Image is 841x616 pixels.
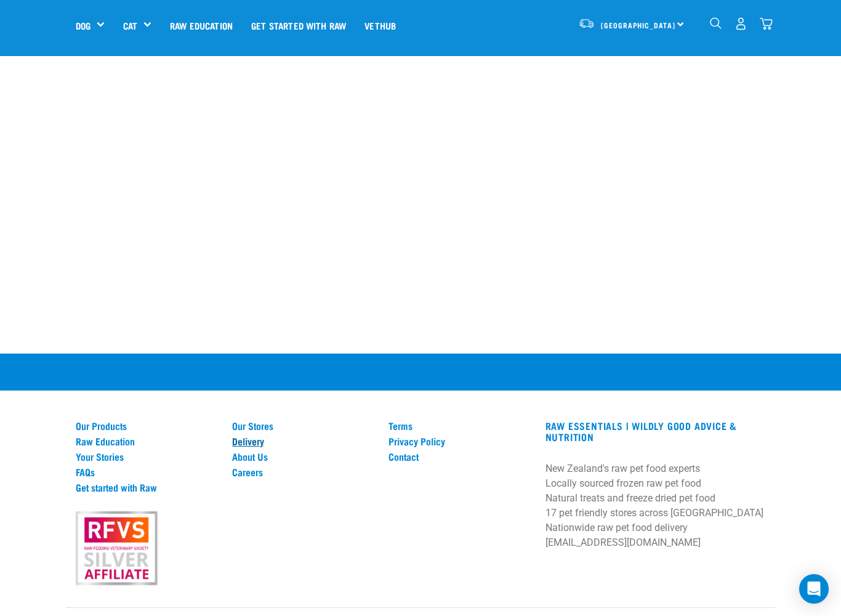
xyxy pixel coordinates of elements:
[232,420,374,431] a: Our Stores
[76,420,217,431] a: Our Products
[123,18,137,33] a: Cat
[601,23,675,27] span: [GEOGRAPHIC_DATA]
[355,1,405,50] a: Vethub
[578,18,595,29] img: van-moving.png
[545,461,765,550] p: New Zealand's raw pet food experts Locally sourced frozen raw pet food Natural treats and freeze ...
[799,574,829,604] div: Open Intercom Messenger
[388,451,530,462] a: Contact
[232,451,374,462] a: About Us
[76,436,217,447] a: Raw Education
[161,1,242,50] a: Raw Education
[76,18,91,33] a: Dog
[76,451,217,462] a: Your Stories
[70,509,163,587] img: rfvs.png
[388,436,530,447] a: Privacy Policy
[545,420,765,442] h3: RAW ESSENTIALS | Wildly Good Advice & Nutrition
[388,420,530,431] a: Terms
[76,482,217,493] a: Get started with Raw
[232,436,374,447] a: Delivery
[710,17,722,29] img: home-icon-1@2x.png
[760,17,773,30] img: home-icon@2x.png
[242,1,355,50] a: Get started with Raw
[734,17,747,30] img: user.png
[232,466,374,477] a: Careers
[76,466,217,477] a: FAQs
